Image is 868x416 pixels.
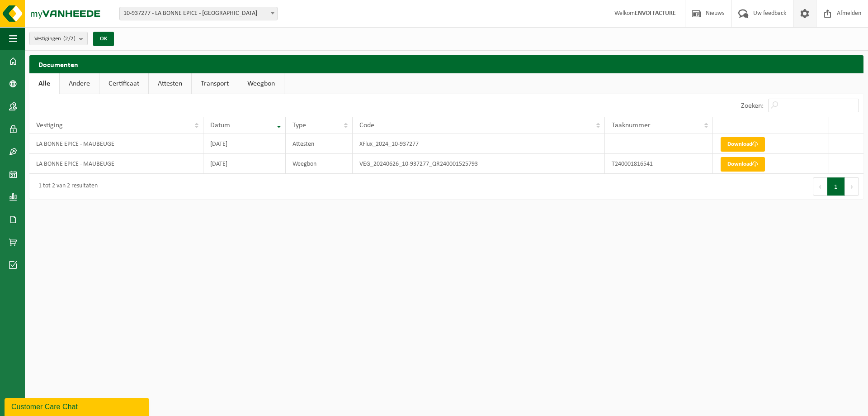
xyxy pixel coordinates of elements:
a: Alle [29,73,59,94]
td: LA BONNE EPICE - MAUBEUGE [29,154,203,174]
a: Transport [192,73,238,94]
td: XFlux_2024_10-937277 [353,134,605,154]
span: Vestiging [36,122,63,129]
td: VEG_20240626_10-937277_QR240001525793 [353,154,605,174]
a: Download [721,137,765,152]
h2: Documenten [29,55,863,73]
td: LA BONNE EPICE - MAUBEUGE [29,134,203,154]
span: 10-937277 - LA BONNE EPICE - MAUBEUGE [119,7,278,20]
span: Taaknummer [612,122,651,129]
button: Next [845,177,859,196]
strong: ENVOI FACTURE [635,10,676,17]
span: 10-937277 - LA BONNE EPICE - MAUBEUGE [120,7,277,20]
a: Attesten [149,73,191,94]
div: 1 tot 2 van 2 resultaten [34,178,98,195]
button: 1 [827,177,845,196]
a: Weegbon [238,73,284,94]
button: Vestigingen(2/2) [29,32,88,45]
span: Code [359,122,374,129]
label: Zoeken: [741,102,764,110]
span: Datum [210,122,230,129]
span: Type [292,122,306,129]
a: Certificaat [99,73,148,94]
td: [DATE] [203,134,286,154]
td: Attesten [286,134,353,154]
count: (2/2) [63,36,75,42]
a: Andere [60,73,99,94]
a: Download [721,157,765,172]
td: Weegbon [286,154,353,174]
td: [DATE] [203,154,286,174]
button: Previous [813,177,827,196]
td: T240001816541 [605,154,712,174]
iframe: chat widget [5,396,151,416]
button: OK [93,32,114,46]
span: Vestigingen [34,32,75,46]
